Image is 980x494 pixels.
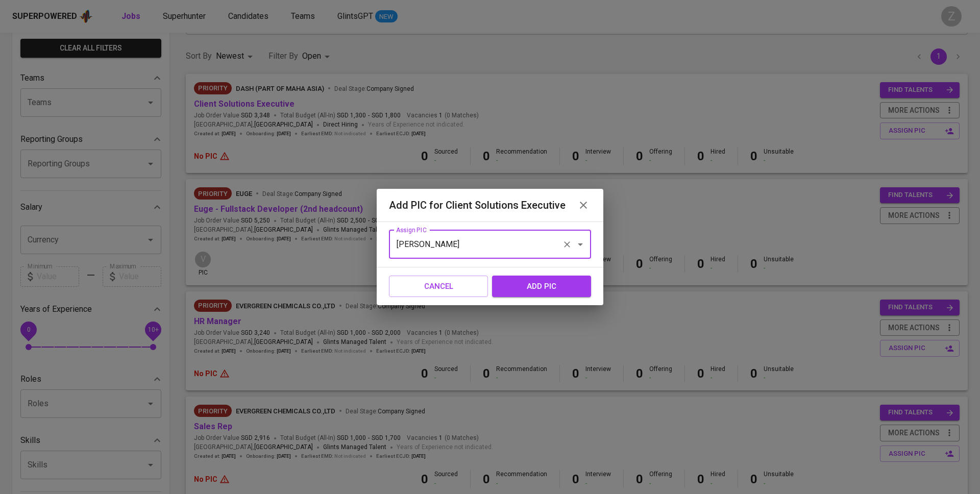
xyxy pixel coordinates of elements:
[503,280,580,293] span: add pic
[389,276,488,297] button: Cancel
[560,237,574,252] button: Clear
[400,280,477,293] span: Cancel
[573,237,587,252] button: Open
[389,197,566,213] h6: Add PIC for Client Solutions Executive
[492,276,591,297] button: add pic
